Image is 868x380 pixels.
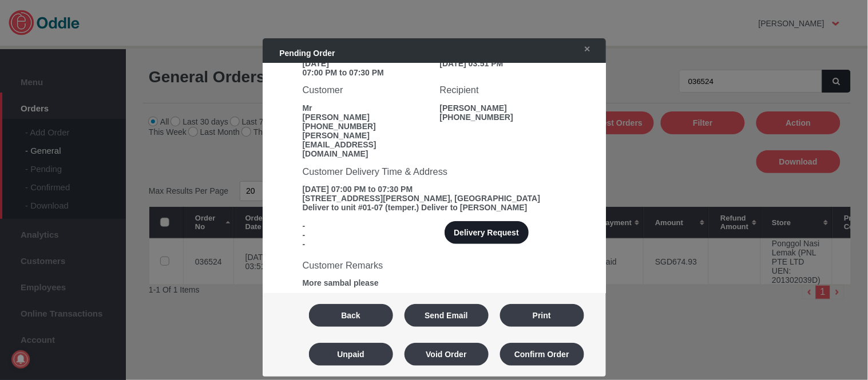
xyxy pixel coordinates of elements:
button: Send Email [405,304,489,327]
div: [DATE] 07:00 PM to 07:30 PM [303,185,566,194]
div: [PHONE_NUMBER] [440,113,566,122]
button: Confirm Order [500,343,584,366]
div: - [303,230,429,239]
div: [DATE] [303,59,429,68]
div: [PERSON_NAME][EMAIL_ADDRESS][DOMAIN_NAME] [303,131,429,158]
div: [DATE] 03:51 PM [440,59,566,68]
h3: Recipient [440,85,566,95]
div: 07:00 PM to 07:30 PM [303,68,429,77]
a: ✕ [573,39,597,59]
h3: Customer [303,85,429,95]
h3: Customer Remarks [303,260,566,271]
div: More sambal please [303,278,566,287]
button: Void Order [405,343,489,366]
div: [PERSON_NAME] [303,113,429,122]
button: Print [500,304,584,327]
h3: Customer Delivery Time & Address [303,166,566,177]
button: Delivery Request [445,221,529,244]
div: - [303,221,429,230]
div: [PHONE_NUMBER] [303,122,429,131]
button: Unpaid [309,343,393,366]
div: Pending Order [268,43,567,63]
div: Mr [303,103,429,113]
button: Back [309,304,393,327]
div: [STREET_ADDRESS][PERSON_NAME], [GEOGRAPHIC_DATA] [303,194,566,203]
div: Deliver to unit #01-07 (temper.) Deliver to [PERSON_NAME] [303,203,566,212]
div: - [303,239,429,249]
div: [PERSON_NAME] [440,103,566,113]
